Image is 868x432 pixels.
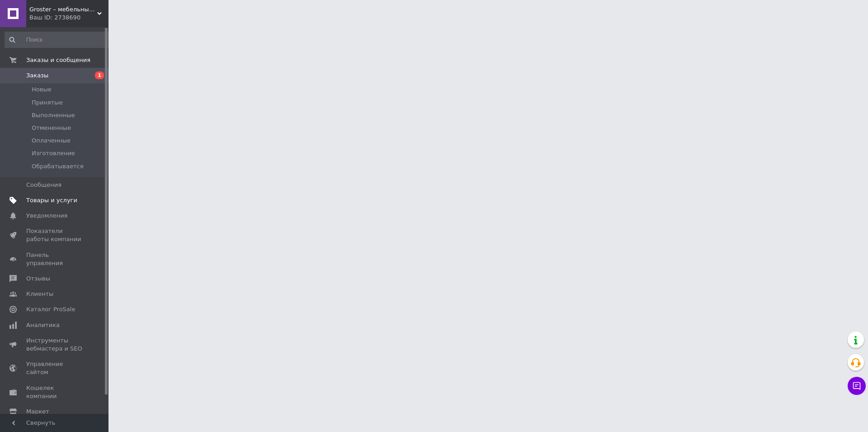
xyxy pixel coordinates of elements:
[26,408,49,416] span: Маркет
[32,124,71,132] span: Отмененные
[95,71,104,79] span: 1
[26,275,50,283] span: Отзывы
[32,162,83,171] span: Обрабатывается
[32,111,75,119] span: Выполненные
[26,321,60,329] span: Аналитика
[26,56,90,64] span: Заказы и сообщения
[26,212,67,220] span: Уведомления
[848,377,866,395] button: Чат с покупателем
[26,384,84,400] span: Кошелек компании
[32,99,63,107] span: Принятые
[26,290,53,298] span: Клиенты
[32,137,71,145] span: Оплаченные
[5,32,112,48] input: Поиск
[29,5,97,14] span: Groster – мебельный интернет-магазин
[32,85,52,94] span: Новые
[26,181,61,189] span: Сообщения
[26,227,84,243] span: Показатели работы компании
[26,305,75,313] span: Каталог ProSale
[26,337,84,353] span: Инструменты вебмастера и SEO
[29,14,108,22] div: Ваш ID: 2738690
[26,71,48,80] span: Заказы
[26,251,84,267] span: Панель управления
[26,196,77,204] span: Товары и услуги
[26,360,84,376] span: Управление сайтом
[32,149,75,157] span: Изготовление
